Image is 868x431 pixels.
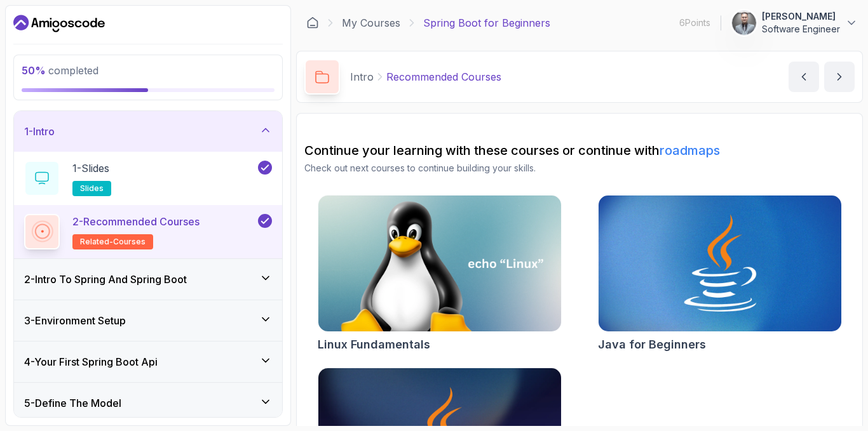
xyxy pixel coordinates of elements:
[22,64,46,77] span: 50 %
[24,161,272,196] button: 1-Slidesslides
[14,300,282,341] button: 3-Environment Setup
[318,195,562,354] a: Linux Fundamentals cardLinux Fundamentals
[679,17,710,29] p: 6 Points
[24,272,187,287] h3: 2 - Intro To Spring And Spring Boot
[598,336,706,354] h2: Java for Beginners
[342,15,400,30] a: My Courses
[72,214,200,229] p: 2 - Recommended Courses
[24,124,55,139] h3: 1 - Intro
[24,313,126,328] h3: 3 - Environment Setup
[306,17,319,29] a: Dashboard
[350,69,374,84] p: Intro
[304,162,855,175] p: Check out next courses to continue building your skills.
[731,10,858,36] button: user profile image[PERSON_NAME]Software Engineer
[789,62,819,92] button: previous content
[318,196,561,331] img: Linux Fundamentals card
[24,354,158,369] h3: 4 - Your First Spring Boot Api
[762,23,840,36] p: Software Engineer
[80,183,104,194] span: slides
[386,69,501,84] p: Recommended Courses
[599,196,841,331] img: Java for Beginners card
[24,214,272,249] button: 2-Recommended Coursesrelated-courses
[72,161,109,176] p: 1 - Slides
[14,259,282,300] button: 2-Intro To Spring And Spring Boot
[14,341,282,382] button: 4-Your First Spring Boot Api
[24,395,121,411] h3: 5 - Define The Model
[423,15,550,30] p: Spring Boot for Beginners
[732,11,756,35] img: user profile image
[318,336,430,354] h2: Linux Fundamentals
[660,143,720,158] a: roadmaps
[80,237,146,247] span: related-courses
[14,383,282,423] button: 5-Define The Model
[762,10,840,23] p: [PERSON_NAME]
[304,142,855,159] h2: Continue your learning with these courses or continue with
[14,111,282,152] button: 1-Intro
[824,62,855,92] button: next content
[22,64,98,77] span: completed
[13,13,105,34] a: Dashboard
[598,195,842,354] a: Java for Beginners cardJava for Beginners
